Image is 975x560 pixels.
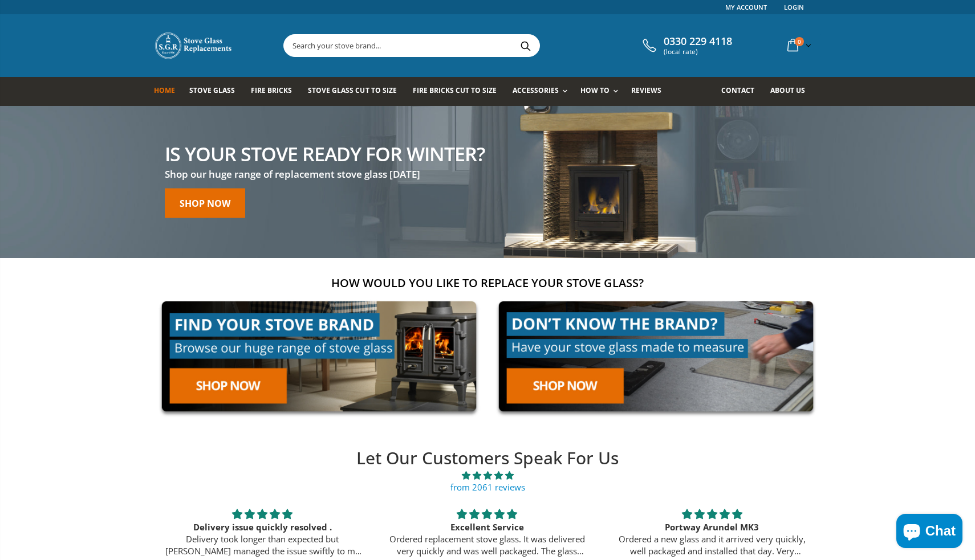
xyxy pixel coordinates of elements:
[165,168,485,181] h3: Shop our huge range of replacement stove glass [DATE]
[664,48,732,56] span: (local rate)
[513,35,538,56] button: Search
[284,35,667,56] input: Search your stove brand...
[614,507,811,521] div: 5 stars
[631,85,661,95] span: Reviews
[164,521,361,533] div: Delivery issue quickly resolved .
[631,77,670,106] a: Reviews
[491,293,821,419] img: made-to-measure-cta_2cd95ceb-d519-4648-b0cf-d2d338fdf11f.jpg
[580,85,610,95] span: How To
[795,37,804,46] span: 0
[721,77,763,106] a: Contact
[770,85,805,95] span: About us
[388,533,586,557] p: Ordered replacement stove glass. It was delivered very quickly and was well packaged. The glass i...
[513,85,559,95] span: Accessories
[150,469,825,481] span: 4.89 stars
[154,275,821,291] h2: How would you like to replace your stove glass?
[251,85,292,95] span: Fire Bricks
[154,293,484,419] img: find-your-brand-cta_9b334d5d-5c94-48ed-825f-d7972bbdebd0.jpg
[770,77,814,106] a: About us
[189,85,235,95] span: Stove Glass
[388,521,586,533] div: Excellent Service
[154,77,184,106] a: Home
[251,77,300,106] a: Fire Bricks
[413,85,497,95] span: Fire Bricks Cut To Size
[150,447,825,470] h2: Let Our Customers Speak For Us
[189,77,243,106] a: Stove Glass
[721,85,754,95] span: Contact
[164,507,361,521] div: 5 stars
[614,521,811,533] div: Portway Arundel MK3
[150,469,825,493] a: 4.89 stars from 2061 reviews
[513,77,573,106] a: Accessories
[165,144,485,163] h2: Is your stove ready for winter?
[165,189,245,218] a: Shop now
[388,507,586,521] div: 5 stars
[664,35,732,48] span: 0330 229 4118
[640,35,732,56] a: 0330 229 4118 (local rate)
[580,77,624,106] a: How To
[614,533,811,557] p: Ordered a new glass and it arrived very quickly, well packaged and installed that day. Very excel...
[154,31,234,60] img: Stove Glass Replacement
[783,34,814,56] a: 0
[308,85,396,95] span: Stove Glass Cut To Size
[308,77,405,106] a: Stove Glass Cut To Size
[164,533,361,557] p: Delivery took longer than expected but [PERSON_NAME] managed the issue swiftly to my complete sat...
[413,77,505,106] a: Fire Bricks Cut To Size
[154,85,175,95] span: Home
[893,514,966,551] inbox-online-store-chat: Shopify online store chat
[450,481,525,493] a: from 2061 reviews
